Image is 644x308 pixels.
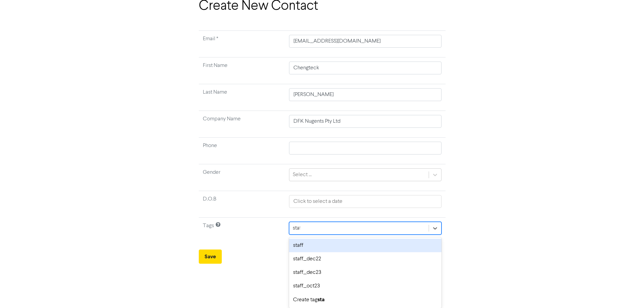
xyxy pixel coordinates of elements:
span: Create tag [293,297,325,303]
td: Phone [199,138,285,164]
td: Tags [199,218,285,244]
iframe: Chat Widget [610,276,644,308]
td: D.O.B [199,191,285,218]
td: Last Name [199,84,285,111]
div: staff [289,239,441,252]
div: Select ... [293,171,312,179]
td: Required [199,31,285,57]
b: sta [317,296,325,303]
input: Click to select a date [289,195,441,208]
div: staff_dec23 [289,266,441,279]
div: staff_dec22 [289,252,441,266]
button: Save [199,250,222,264]
div: staff_oct23 [289,279,441,293]
td: Gender [199,164,285,191]
td: First Name [199,57,285,84]
td: Company Name [199,111,285,138]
